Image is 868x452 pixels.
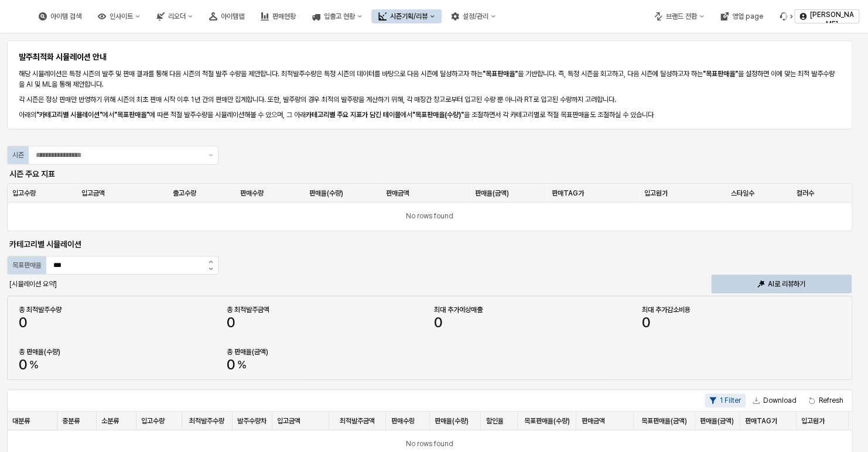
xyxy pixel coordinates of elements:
div: 설정/관리 [463,12,488,20]
span: 판매금액 [385,189,409,198]
span: 판매율(수량) [309,189,343,198]
button: 판매현황 [254,9,303,23]
div: No rows found [8,203,852,231]
span: 중분류 [62,416,80,426]
span: 0 [642,314,650,331]
button: 감소 [203,266,218,275]
span: 0 [19,314,27,331]
span: 판매율(금액) [700,416,734,426]
button: 시즌기획/리뷰 [371,9,442,23]
span: 입고금액 [81,189,105,198]
span: 판매TAG가 [744,416,777,426]
div: 리오더 [168,12,186,20]
span: 0 [227,314,235,331]
div: 영업 page [732,12,763,20]
span: 0 [434,316,442,330]
span: 0 [19,316,27,330]
span: 목표판매율(금액) [641,416,687,426]
span: 입고수량 [141,416,165,426]
span: % [237,359,247,370]
span: 0 [434,314,442,331]
span: 0 [227,316,235,330]
button: 리오더 [149,9,200,23]
div: 아이템맵 [202,9,251,23]
span: 최적발주금액 [340,416,375,426]
div: 총 판매율(금액) [227,347,425,357]
p: AI로 리뷰하기 [768,279,805,289]
b: 카테고리별 주요 지표가 담긴 테이블 [306,111,401,119]
span: 입고수량 [12,189,36,198]
div: 인사이트 [110,12,133,20]
button: Download [748,393,801,408]
div: 브랜드 전환 [666,12,697,20]
button: 입출고 현황 [305,9,369,23]
span: 컬러수 [797,189,814,198]
span: 할인율 [486,416,503,426]
button: 증가 [203,256,218,266]
div: 판매현황 [272,12,296,20]
p: [시뮬레이션 요약] [9,279,216,289]
span: 0% [227,358,247,372]
p: 해당 시뮬레이션은 특정 시즌의 발주 및 판매 결과를 통해 다음 시즌의 적절 발주 수량을 제안합니다. 최적발주수량은 특정 시즌의 데이터를 바탕으로 다음 시즌에 달성하고자 하는 ... [19,69,840,90]
div: 최대 추가예상매출 [434,305,633,314]
button: 브랜드 전환 [647,9,711,23]
div: 시즌기획/리뷰 [390,12,428,20]
div: 입출고 현황 [324,12,355,20]
h6: 발주최적화 시뮬레이션 안내 [19,52,840,62]
div: 총 판매율(수량) [19,347,217,357]
button: 아이템 검색 [32,9,88,23]
span: 소분류 [101,416,119,426]
b: "목표판매율" [483,70,518,78]
span: 0 [19,356,27,373]
button: 1 Filter [705,393,746,408]
span: 입고원가 [644,189,667,198]
span: 0 [642,316,650,330]
span: 최적발주수량 [189,416,224,426]
div: 아이템맵 [221,12,244,20]
strong: 카테고리별 시뮬레이션 [9,239,81,249]
button: AI로 리뷰하기 [711,275,852,293]
button: 설정/관리 [444,9,503,23]
b: "카테고리별 시뮬레이션" [36,111,102,119]
div: 최대 추가감소비용 [642,305,840,314]
span: 대분류 [12,416,30,426]
span: 판매수량 [240,189,264,198]
span: % [29,359,39,370]
span: 0% [19,358,39,372]
div: 총 최적발주수량 [19,305,217,314]
span: 스타일수 [731,189,754,198]
span: 입고금액 [277,416,300,426]
div: 시즌 [12,149,24,161]
b: "목표판매율" [114,111,149,119]
span: 판매TAG가 [552,189,584,198]
b: "목표판매율(수량)" [412,111,464,119]
p: [PERSON_NAME] [810,10,854,29]
strong: 시즌 주요 지표 [9,169,55,179]
span: 목표판매율(수량) [524,416,569,426]
span: 출고수량 [173,189,196,198]
b: "목표판매율" [703,70,738,78]
button: [PERSON_NAME] [794,9,859,23]
p: 아래의 에서 에 따른 적절 발주수량을 시뮬레이션해볼 수 있으며, 그 아래 에서 을 조절하면서 각 카테고리별로 적절 목표판매율도 조절하실 수 있습니다 [19,109,840,120]
button: Refresh [804,393,848,408]
span: 판매율(금액) [475,189,509,198]
span: 0 [227,356,235,373]
div: Menu item 6 [773,9,802,23]
div: 아이템 검색 [50,12,81,20]
button: 영업 page [713,9,770,23]
span: 판매율(수량) [435,416,469,426]
span: 발주수량차 [237,416,266,426]
span: 입고원가 [801,416,825,426]
span: 판매수량 [391,416,414,426]
button: 인사이트 [91,9,147,23]
div: 총 최적발주금액 [227,305,425,314]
